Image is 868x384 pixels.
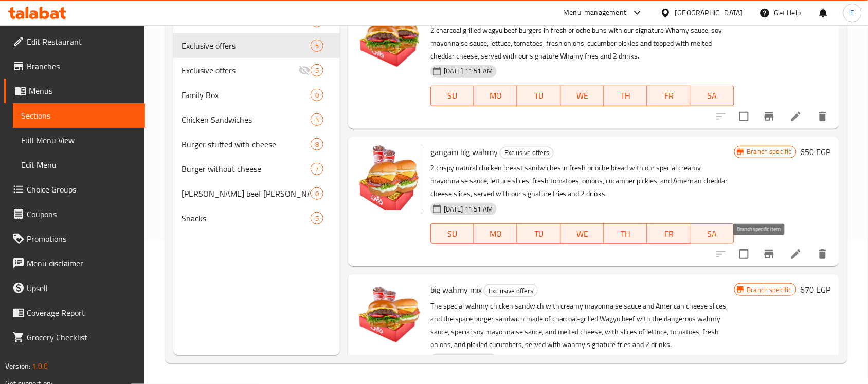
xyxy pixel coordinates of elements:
[21,109,137,122] span: Sections
[430,144,498,160] span: gangam big wahmy
[27,208,137,220] span: Coupons
[21,134,137,146] span: Full Menu View
[27,183,137,196] span: Choice Groups
[733,243,755,265] span: Select to update
[32,359,48,373] span: 1.0.0
[311,89,323,101] div: items
[790,248,802,260] a: Edit menu item
[173,157,340,181] div: Burger without cheese7
[311,187,323,200] div: items
[182,40,311,52] span: Exclusive offers
[173,181,340,206] div: [PERSON_NAME] beef [PERSON_NAME] without cheese filling0
[311,115,323,125] span: 3
[27,282,137,294] span: Upsell
[810,242,835,266] button: delete
[757,104,782,129] button: Branch-specific-item
[173,58,340,83] div: Exclusive offers5
[474,223,517,244] button: MO
[500,147,554,159] div: Exclusive offers
[182,212,311,224] span: Snacks
[311,212,323,224] div: items
[311,90,323,100] span: 0
[27,233,137,245] span: Promotions
[474,86,517,106] button: MO
[430,162,734,200] p: 2 crispy natural chicken breast sandwiches in fresh brioche bread with our special creamy mayonna...
[647,86,691,106] button: FR
[182,187,311,200] span: [PERSON_NAME] beef [PERSON_NAME] without cheese filling
[4,177,145,202] a: Choice Groups
[311,41,323,51] span: 5
[4,251,145,276] a: Menu disclaimer
[608,226,643,241] span: TH
[13,103,145,128] a: Sections
[27,306,137,319] span: Coverage Report
[430,86,474,106] button: SU
[27,35,137,48] span: Edit Restaurant
[440,204,497,214] span: [DATE] 11:51 AM
[27,331,137,343] span: Grocery Checklist
[173,5,340,235] nav: Menu sections
[565,88,600,103] span: WE
[311,140,323,149] span: 8
[647,223,691,244] button: FR
[810,104,835,129] button: delete
[440,355,497,364] span: [DATE] 11:51 AM
[311,164,323,174] span: 7
[4,54,145,79] a: Branches
[604,86,647,106] button: TH
[311,66,323,75] span: 5
[4,202,145,226] a: Coupons
[565,226,600,241] span: WE
[4,325,145,350] a: Grocery Checklist
[652,226,686,241] span: FR
[478,226,513,241] span: MO
[440,66,497,76] span: [DATE] 11:51 AM
[4,276,145,300] a: Upsell
[311,64,323,76] div: items
[695,88,730,103] span: SA
[743,285,796,295] span: Branch specific
[182,113,311,126] span: Chicken Sandwiches
[182,138,311,150] span: Burger stuffed with cheese
[182,163,311,175] div: Burger without cheese
[173,132,340,157] div: Burger stuffed with cheese8
[743,147,796,157] span: Branch specific
[564,7,627,19] div: Menu-management
[173,206,340,231] div: Snacks5
[182,64,298,76] span: Exclusive offers
[435,88,470,103] span: SU
[500,147,553,159] span: Exclusive offers
[311,163,323,175] div: items
[29,85,137,97] span: Menus
[356,282,422,348] img: big wahmy mix
[311,138,323,150] div: items
[790,110,802,123] a: Edit menu item
[182,89,311,101] div: Family Box
[4,29,145,54] a: Edit Restaurant
[757,242,782,266] button: Branch-specific-item
[173,83,340,107] div: Family Box0
[691,86,734,106] button: SA
[430,282,482,297] span: big wahmy mix
[311,189,323,199] span: 0
[435,226,470,241] span: SU
[173,33,340,58] div: Exclusive offers5
[430,300,734,351] p: The special wahmy chicken sandwich with creamy mayonnaise sauce and American cheese slices, and t...
[4,300,145,325] a: Coverage Report
[430,24,734,63] p: 2 charcoal grilled wagyu beef burgers in fresh brioche buns with our signature Whamy sauce, soy m...
[356,7,422,72] img: space big wahmy
[517,86,560,106] button: TU
[675,7,743,18] div: [GEOGRAPHIC_DATA]
[13,128,145,152] a: Full Menu View
[801,282,831,297] h6: 670 EGP
[652,88,686,103] span: FR
[27,60,137,72] span: Branches
[484,285,537,297] span: Exclusive offers
[13,152,145,177] a: Edit Menu
[298,64,311,76] svg: Inactive section
[851,7,855,18] span: E
[604,223,647,244] button: TH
